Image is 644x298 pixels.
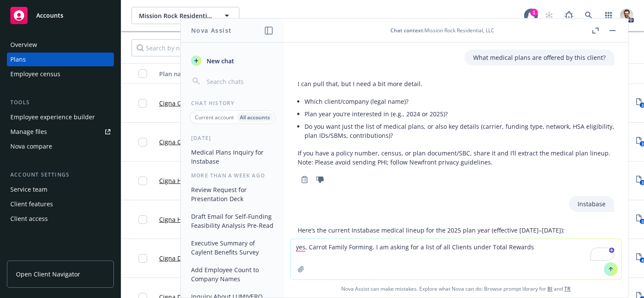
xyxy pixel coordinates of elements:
[7,110,114,124] a: Employee experience builder
[159,176,204,185] a: Cigna HSA 3000
[10,110,95,124] div: Employee experience builder
[7,171,114,179] div: Account settings
[159,254,196,263] a: Cigna DHMO
[298,226,614,235] p: Here’s the current Instabase medical lineup for the 2025 plan year (effective [DATE]–[DATE]):
[181,172,284,179] div: More than a week ago
[132,39,297,56] input: Search by name
[7,140,114,153] a: Nova compare
[7,98,114,107] div: Tools
[188,145,277,168] button: Medical Plans Inquiry for Instabase
[641,258,643,263] text: 4
[7,212,114,226] a: Client access
[181,99,284,107] div: Chat History
[10,125,47,139] div: Manage files
[10,197,53,211] div: Client features
[298,149,614,167] p: If you have a policy number, census, or plan document/SBC, share it and I’ll extract the medical ...
[305,95,614,108] li: Which client/company (legal name)?
[138,99,147,108] input: Toggle Row Selected
[560,7,578,24] a: Report a Bug
[291,239,621,279] textarea: To enrich screen reader interactions, please activate Accessibility in Grammarly extension settings
[191,26,232,35] h1: Nova Assist
[156,63,242,84] button: Plan name
[313,174,327,186] button: Thumbs down
[298,79,614,88] p: I can pull that, but I need a bit more detail.
[10,53,26,66] div: Plans
[530,9,538,16] div: 1
[7,53,114,66] a: Plans
[188,53,277,68] button: New chat
[159,215,204,224] a: Cigna HSA 6000
[159,137,205,146] a: Cigna OAP 3000
[7,3,114,28] a: Accounts
[473,53,606,62] p: What medical plans are offered by this client?
[641,219,643,224] text: 3
[205,75,273,87] input: Search chats
[7,67,114,81] a: Employee census
[564,285,571,292] a: TR
[641,180,643,186] text: 3
[600,7,617,24] a: Switch app
[132,7,239,24] button: Mission Rock Residential, LLC
[305,108,614,120] li: Plan year you’re interested in (e.g., 2024 or 2025)?
[188,209,277,233] button: Draft Email for Self-Funding Feasibility Analysis Pre-Read
[301,176,308,183] svg: Copy to clipboard
[7,38,114,52] a: Overview
[205,56,234,65] span: New chat
[240,114,270,121] p: All accounts
[195,114,234,121] p: Current account
[390,27,423,34] span: Chat context
[305,120,614,142] li: Do you want just the list of medical plans, or also key details (carrier, funding type, network, ...
[16,270,80,279] span: Open Client Navigator
[138,69,147,78] input: Select all
[10,38,37,52] div: Overview
[138,254,147,263] input: Toggle Row Selected
[188,183,277,206] button: Review Request for Presentation Deck
[620,9,634,22] img: photo
[188,263,277,286] button: Add Employee Count to Company Names
[159,69,229,78] div: Plan name
[578,199,606,208] p: Instabase
[540,7,558,24] a: Start snowing
[547,285,553,292] a: BI
[10,212,48,226] div: Client access
[10,67,60,81] div: Employee census
[159,99,205,108] a: Cigna OAP 1500
[10,183,47,196] div: Service team
[10,140,52,153] div: Nova compare
[188,236,277,259] button: Executive Summary of Caylent Benefits Survey
[138,138,147,146] input: Toggle Row Selected
[641,102,643,108] text: 3
[641,141,643,147] text: 3
[181,134,284,142] div: [DATE]
[36,12,63,19] span: Accounts
[7,197,114,211] a: Client features
[138,215,147,224] input: Toggle Row Selected
[580,7,597,24] a: Search
[390,27,494,34] div: : Mission Rock Residential, LLC
[139,11,214,20] span: Mission Rock Residential, LLC
[138,177,147,185] input: Toggle Row Selected
[7,125,114,139] a: Manage files
[7,183,114,196] a: Service team
[287,280,625,298] span: Nova Assist can make mistakes. Explore what Nova can do: Browse prompt library for and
